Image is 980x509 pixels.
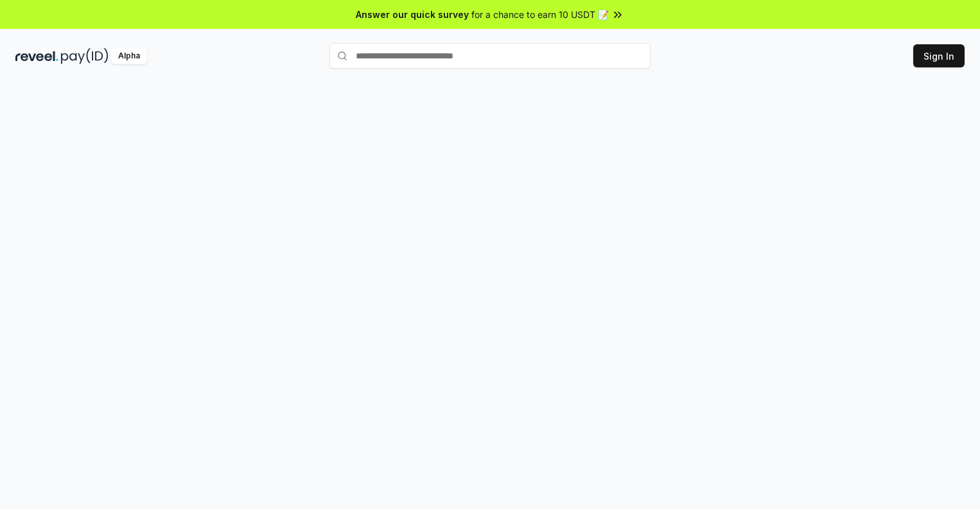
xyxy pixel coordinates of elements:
[356,8,469,21] span: Answer our quick survey
[111,48,147,64] div: Alpha
[913,44,965,67] button: Sign In
[61,48,109,64] img: pay_id
[15,48,58,64] img: reveel_dark
[471,8,609,21] span: for a chance to earn 10 USDT 📝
